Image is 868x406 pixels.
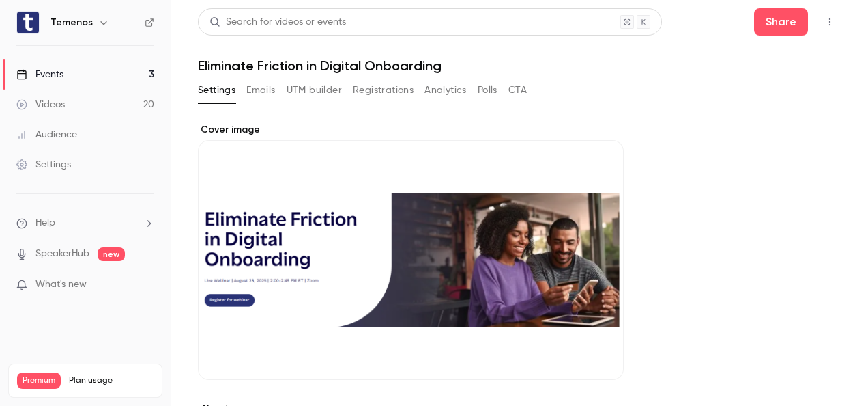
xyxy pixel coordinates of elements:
[478,79,497,101] button: Polls
[17,373,61,389] span: Premium
[353,79,414,101] button: Registrations
[35,247,89,261] a: SpeakerHub
[754,8,808,36] button: Share
[198,123,624,380] section: Cover image
[35,278,87,292] span: What's new
[508,79,527,101] button: CTA
[198,57,841,74] h1: Eliminate Friction in Digital Onboarding
[198,123,624,137] label: Cover image
[287,79,342,101] button: UTM builder
[209,15,346,29] div: Search for videos or events
[246,79,275,101] button: Emails
[16,68,63,81] div: Events
[424,79,467,101] button: Analytics
[16,98,65,111] div: Videos
[138,279,154,291] iframe: Noticeable Trigger
[35,216,55,230] span: Help
[16,158,71,172] div: Settings
[98,247,125,261] span: new
[16,128,77,141] div: Audience
[69,375,154,386] span: Plan usage
[50,16,93,29] h6: Temenos
[16,216,154,230] li: help-dropdown-opener
[198,79,235,101] button: Settings
[17,12,39,33] img: Temenos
